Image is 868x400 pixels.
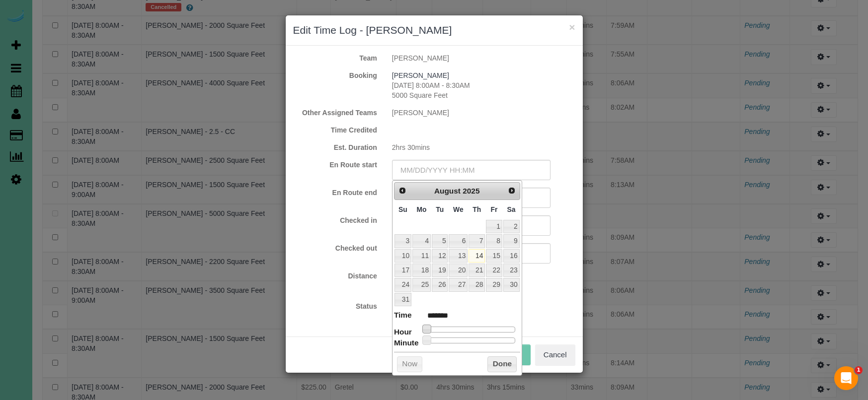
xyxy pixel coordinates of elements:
a: 1 [486,220,502,233]
sui-modal: Edit Time Log - Jaelyn [286,15,583,373]
div: [PERSON_NAME] [385,108,583,118]
button: × [569,22,575,32]
label: En Route end [286,188,385,198]
h3: Edit Time Log - [PERSON_NAME] [293,23,575,38]
a: 24 [395,278,411,291]
input: MM/DD/YYYY HH:MM [392,160,551,180]
a: 10 [395,249,411,263]
a: 22 [486,264,502,277]
span: 1 [855,366,863,374]
label: Booking [286,70,385,80]
label: Other Assigned Teams [286,108,385,118]
label: Distance [286,271,385,281]
a: 20 [449,264,468,277]
a: [PERSON_NAME] [392,71,449,79]
a: 21 [469,264,485,277]
a: 11 [412,249,431,263]
a: 5 [432,234,448,248]
a: 12 [432,249,448,263]
a: 7 [469,234,485,248]
button: Cancel [535,344,575,365]
a: 6 [449,234,468,248]
label: Checked in [286,215,385,225]
span: 2025 [463,187,479,195]
span: Sunday [398,205,407,213]
a: 3 [395,234,411,248]
a: 4 [412,234,431,248]
label: Status [286,301,385,311]
label: Time Credited [286,125,385,135]
span: Monday [416,205,426,213]
a: 31 [395,293,411,306]
a: 9 [503,234,520,248]
div: [PERSON_NAME] [385,53,583,63]
div: 2hrs 30mins [385,142,583,152]
span: Tuesday [436,205,444,213]
a: 23 [503,264,520,277]
span: Prev [398,187,406,195]
a: 18 [412,264,431,277]
label: Est. Duration [286,142,385,152]
span: Saturday [507,205,516,213]
label: Team [286,53,385,63]
a: 27 [449,278,468,291]
a: 26 [432,278,448,291]
span: August [434,187,461,195]
dt: Hour [394,327,412,339]
label: En Route start [286,160,385,170]
a: 15 [486,249,502,263]
button: Now [397,356,422,372]
a: 19 [432,264,448,277]
a: 29 [486,278,502,291]
span: Friday [490,205,497,213]
a: 30 [503,278,520,291]
dt: Time [394,310,412,322]
a: 2 [503,220,520,233]
a: 14 [469,249,485,263]
span: Thursday [473,205,481,213]
a: Next [505,184,519,198]
a: 13 [449,249,468,263]
div: [DATE] 8:00AM - 8:30AM 5000 Square Feet [385,70,583,100]
a: 8 [486,234,502,248]
iframe: Intercom live chat [834,366,858,390]
a: 28 [469,278,485,291]
a: 25 [412,278,431,291]
dt: Minute [394,337,419,350]
button: Done [487,356,517,372]
span: Wednesday [453,205,464,213]
a: 17 [395,264,411,277]
label: Checked out [286,243,385,253]
a: 16 [503,249,520,263]
span: Next [508,187,516,195]
a: Prev [395,184,409,198]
